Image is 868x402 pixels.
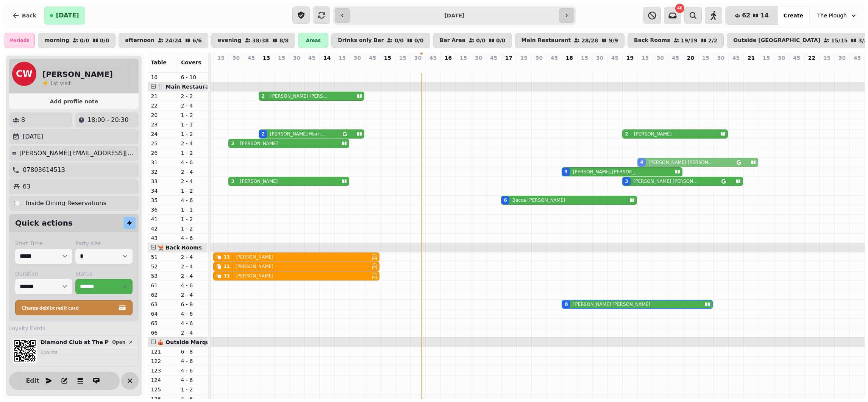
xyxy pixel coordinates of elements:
[15,300,133,315] button: Charge debit/credit card
[384,63,390,71] p: 0
[151,282,175,289] p: 61
[151,357,175,365] p: 122
[26,199,106,208] p: Inside Dining Reservations
[181,140,205,147] p: 2 - 4
[512,197,565,203] p: Becca [PERSON_NAME]
[151,301,175,308] p: 63
[151,140,175,147] p: 25
[760,12,768,19] span: 14
[181,102,205,109] p: 2 - 4
[339,63,345,71] p: 0
[181,319,205,327] p: 4 - 6
[23,165,65,175] p: 07803614513
[181,73,205,81] p: 6 - 10
[231,178,234,184] div: 3
[53,80,60,86] span: st
[151,376,175,384] p: 124
[535,54,543,62] p: 30
[854,54,861,62] p: 45
[309,63,315,71] p: 0
[369,63,375,71] p: 0
[236,273,273,279] p: [PERSON_NAME]
[793,63,799,71] p: 0
[609,38,618,43] p: 9 / 9
[100,38,109,43] p: 0 / 0
[475,54,482,62] p: 30
[823,54,831,62] p: 15
[151,159,175,166] p: 31
[429,54,437,62] p: 45
[627,63,633,71] p: 5
[657,63,663,71] p: 0
[181,310,205,318] p: 4 - 6
[252,38,269,43] p: 38 / 38
[475,63,481,71] p: 0
[763,54,770,62] p: 15
[157,84,215,90] span: 🍴 Main Restaurant
[521,63,527,71] p: 2
[25,373,40,388] button: Edit
[270,131,326,137] p: [PERSON_NAME] Marriott
[181,168,205,176] p: 2 - 4
[41,338,109,346] p: Diamond Club at The Plough
[151,206,175,213] p: 36
[181,187,205,195] p: 1 - 2
[151,196,175,204] p: 35
[181,357,205,365] p: 4 - 6
[831,38,848,43] p: 15 / 15
[611,54,618,62] p: 45
[625,131,628,137] div: 2
[612,63,618,71] p: 0
[181,215,205,223] p: 1 - 2
[551,63,557,71] p: 0
[240,178,278,184] p: [PERSON_NAME]
[151,59,167,65] span: Table
[75,270,133,277] label: Status
[181,225,205,232] p: 1 - 2
[151,310,175,318] p: 64
[151,329,175,337] p: 66
[109,338,137,346] button: Open
[15,218,73,228] h2: Quick actions
[151,253,175,261] p: 51
[566,54,573,62] p: 18
[19,149,136,158] p: [PERSON_NAME][EMAIL_ADDRESS][PERSON_NAME][DOMAIN_NAME]
[703,63,709,71] p: 0
[50,79,71,87] p: visit
[298,33,328,48] div: Areas
[151,348,175,355] p: 121
[634,131,672,137] p: [PERSON_NAME]
[50,80,53,86] span: 1
[151,215,175,223] p: 41
[181,130,205,138] p: 1 - 2
[223,263,230,270] div: 11
[217,54,225,62] p: 15
[733,37,820,44] p: Outside [GEOGRAPHIC_DATA]
[581,38,598,43] p: 28 / 28
[657,54,664,62] p: 30
[87,115,128,125] p: 18:00 - 20:30
[157,339,217,345] span: 🎪 Outside Marquee
[430,63,436,71] p: 0
[476,38,486,43] p: 0 / 0
[192,38,202,43] p: 6 / 6
[223,254,230,260] div: 11
[181,348,205,355] p: 6 - 8
[581,63,587,71] p: 0
[784,13,803,18] span: Create
[445,63,451,71] p: 0
[44,37,69,44] p: morning
[763,63,769,71] p: 0
[681,38,698,43] p: 19 / 19
[490,63,496,71] p: 0
[211,33,295,48] button: evening38/388/8
[748,63,754,71] p: 0
[15,270,72,277] label: Duration
[181,111,205,119] p: 1 - 2
[181,253,205,261] p: 2 - 4
[279,38,289,43] p: 8 / 8
[460,54,467,62] p: 15
[151,73,175,81] p: 16
[218,63,224,71] p: 11
[56,12,79,19] span: [DATE]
